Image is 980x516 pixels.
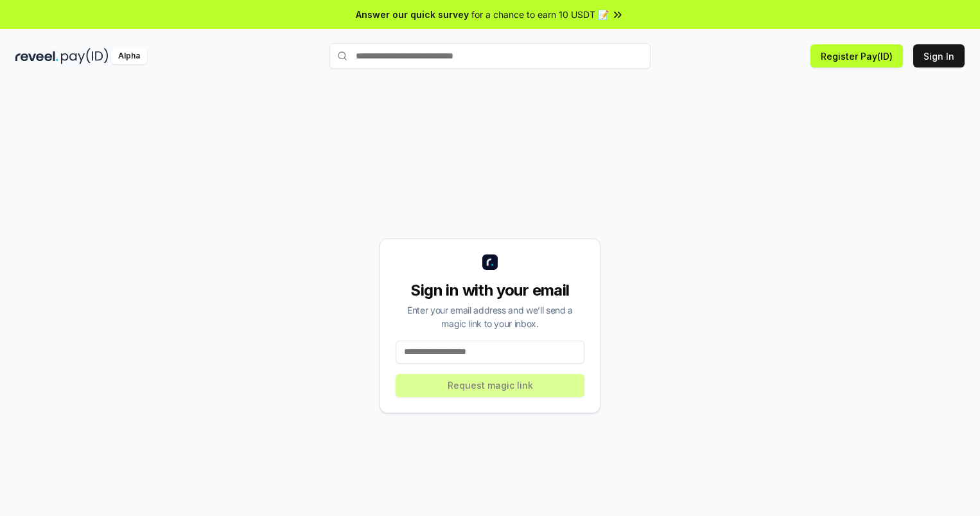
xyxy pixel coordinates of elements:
button: Sign In [913,44,965,67]
span: for a chance to earn 10 USDT 📝 [471,8,609,21]
img: reveel_dark [15,48,58,64]
button: Register Pay(ID) [810,44,903,67]
div: Sign in with your email [396,280,584,301]
div: Enter your email address and we’ll send a magic link to your inbox. [396,303,584,330]
span: Answer our quick survey [356,8,469,21]
div: Alpha [111,48,147,64]
img: logo_small [482,254,498,270]
img: pay_id [61,48,109,64]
